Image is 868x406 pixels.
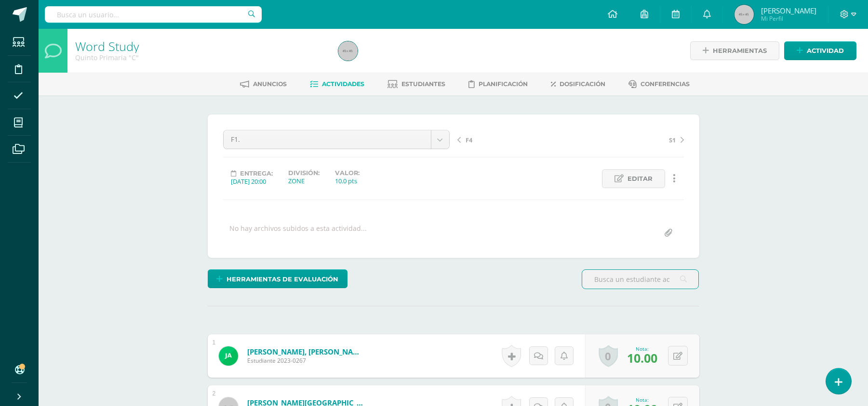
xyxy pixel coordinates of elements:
[560,80,605,88] span: Dosificación
[253,80,287,88] span: Anuncios
[387,76,445,92] a: Estudiantes
[288,177,320,185] div: ZONE
[457,135,571,144] a: F4
[240,170,273,177] span: Entrega:
[627,345,657,352] div: Nota:
[219,346,238,366] img: cde81b1a0bf970c34fdf3b24456fef5f.png
[227,270,338,288] span: Herramientas de evaluación
[551,76,605,92] a: Dosificación
[468,76,528,92] a: Planificación
[75,39,327,53] h1: Word Study
[247,356,363,365] span: Estudiante 2023-0267
[627,350,657,366] span: 10.00
[627,396,657,403] div: Nota:
[571,135,684,144] a: S1
[231,130,424,149] span: F1.
[479,80,528,88] span: Planificación
[229,224,367,242] div: No hay archivos subidos a esta actividad...
[240,76,287,92] a: Anuncios
[288,169,320,177] label: División:
[761,14,816,23] span: Mi Perfil
[335,177,360,185] div: 10.0 pts
[75,38,139,54] a: Word Study
[690,41,779,60] a: Herramientas
[247,347,363,356] a: [PERSON_NAME], [PERSON_NAME]
[338,41,358,61] img: 45x45
[322,80,364,88] span: Actividades
[335,169,360,177] label: Valor:
[628,170,653,188] span: Editar
[641,80,690,88] span: Conferencias
[75,53,327,62] div: Quinto Primaria 'C'
[713,42,767,60] span: Herramientas
[807,42,844,60] span: Actividad
[761,6,816,15] span: [PERSON_NAME]
[628,76,690,92] a: Conferencias
[45,6,262,23] input: Busca un usuario...
[734,5,754,24] img: 45x45
[401,80,445,88] span: Estudiantes
[231,177,273,186] div: [DATE] 20:00
[466,136,472,144] span: F4
[208,269,347,288] a: Herramientas de evaluación
[310,76,364,92] a: Actividades
[582,270,698,289] input: Busca un estudiante aquí...
[599,345,618,367] a: 0
[784,41,856,60] a: Actividad
[224,130,449,149] a: F1.
[669,136,676,144] span: S1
